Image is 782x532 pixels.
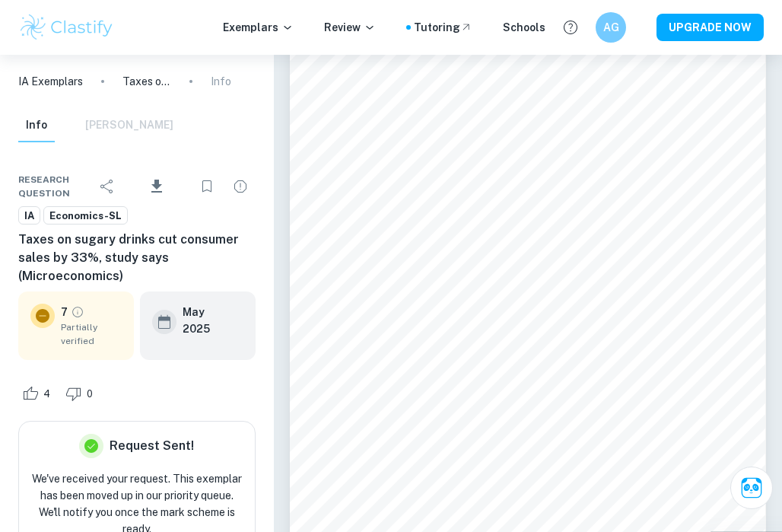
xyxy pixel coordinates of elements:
span: Economics-SL [44,209,127,224]
a: Tutoring [414,19,472,36]
button: Help and Feedback [558,14,583,40]
div: Like [18,381,59,406]
a: IA [18,206,40,225]
span: IA [19,209,40,224]
h6: Request Sent! [110,437,194,455]
button: Ask Clai [730,467,773,509]
div: Report issue [225,171,256,202]
div: Bookmark [192,171,222,202]
a: Schools [503,19,545,36]
div: Share [92,171,122,202]
p: Exemplars [223,19,294,36]
p: 7 [61,304,68,320]
span: Partially verified [61,320,122,348]
a: IA Exemplars [18,73,83,90]
h6: May 2025 [183,304,231,337]
a: Grade partially verified [71,305,84,319]
button: Info [18,109,55,142]
span: 0 [78,387,101,402]
img: Clastify logo [18,12,115,43]
span: 4 [35,387,59,402]
button: UPGRADE NOW [656,14,764,41]
div: Download [126,167,189,206]
a: Economics-SL [43,206,128,225]
p: Taxes on sugary drinks cut consumer sales by 33%, study says (Microeconomics) [122,73,171,90]
p: Info [211,73,231,90]
p: Review [324,19,376,36]
button: AG [596,12,626,43]
h6: Taxes on sugary drinks cut consumer sales by 33%, study says (Microeconomics) [18,231,256,285]
h6: AG [602,19,620,36]
span: Research question [18,173,92,200]
div: Dislike [62,381,101,406]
